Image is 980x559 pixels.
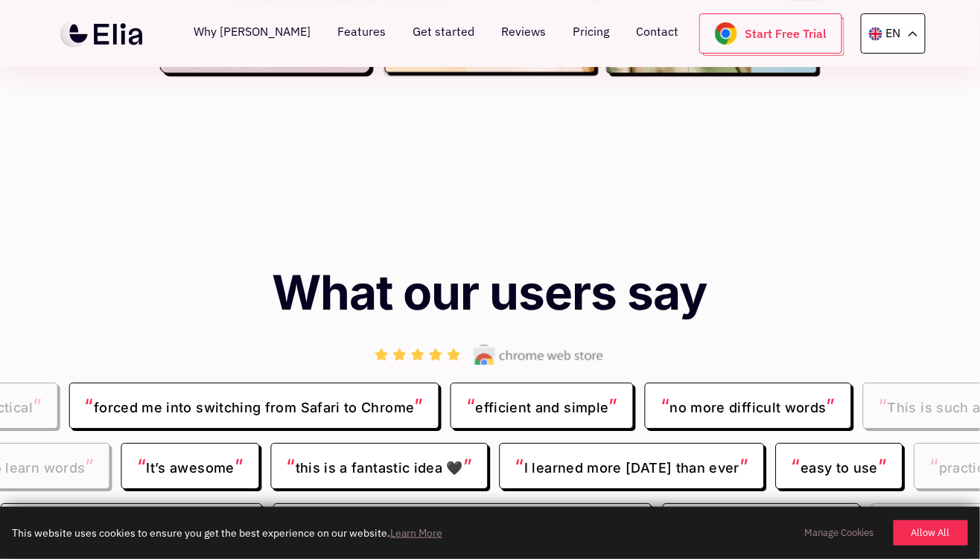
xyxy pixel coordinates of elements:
[451,383,634,429] span: efficient and simple
[609,395,619,417] span: ”
[54,19,147,48] a: Domov
[500,443,765,489] span: I learned more [DATE] than ever
[645,383,851,429] span: no more difficult words
[776,443,903,489] span: easy to use
[661,395,670,417] span: “
[375,342,461,368] img: stars
[414,395,424,417] span: ”
[390,526,442,540] a: Learn More
[878,455,888,477] span: ”
[413,13,474,54] a: Get started
[827,395,836,417] span: ”
[573,13,609,54] a: Pricing
[286,455,296,477] span: “
[471,342,606,368] img: image%2020.svg
[792,455,801,477] span: “
[663,503,860,549] span: exactly what I needed
[501,13,546,54] a: Reviews
[886,24,901,43] p: EN
[137,455,147,477] span: “
[85,455,95,477] span: ”
[121,443,259,489] span: It’s awesome
[84,395,94,417] span: “
[12,526,783,541] span: This website uses cookies to ensure you get the best experience on our website.
[235,455,244,477] span: ”
[33,395,42,417] span: ”
[273,503,652,549] span: it’s like a teacher in your ear whenever you need
[878,395,888,417] span: “
[194,13,311,54] a: Why [PERSON_NAME]
[804,526,874,540] a: Manage Cookies
[515,455,525,477] span: “
[739,455,749,477] span: ”
[1,503,262,549] span: improve without trying too hard
[466,395,476,417] span: “
[463,455,473,477] span: ”
[699,13,842,54] a: Start Free Trial
[715,22,737,45] img: chrome
[636,13,678,54] a: Contact
[930,455,940,477] span: “
[337,13,386,54] a: Features
[270,443,488,489] span: this is a fantastic idea 🖤
[69,383,439,429] span: forced me into switching from Safari to Chrome
[894,520,968,546] button: Allow All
